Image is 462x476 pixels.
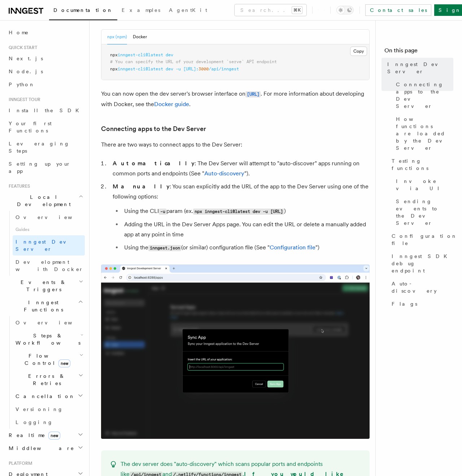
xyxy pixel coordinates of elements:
[113,183,170,190] strong: Manually
[176,66,181,71] span: -u
[6,460,32,466] span: Platform
[199,66,209,71] span: 3000
[110,52,118,57] span: npx
[13,372,78,387] span: Errors & Retries
[6,137,85,157] a: Leveraging Steps
[58,359,70,367] span: new
[117,2,165,19] a: Examples
[13,370,85,390] button: Errors & Retries
[13,403,85,416] a: Versioning
[389,277,453,297] a: Auto-discovery
[396,81,453,110] span: Connecting apps to the Dev Server
[6,191,85,211] button: Local Development
[101,265,370,439] img: Dev Server demo manually syncing an app
[387,61,453,75] span: Inngest Dev Server
[9,29,29,36] span: Home
[6,117,85,137] a: Your first Functions
[245,91,261,97] code: [URL]
[245,90,261,97] a: [URL]
[6,445,74,452] span: Middleware
[16,406,63,412] span: Versioning
[16,419,53,425] span: Logging
[113,160,195,167] strong: Automatically
[110,59,277,64] span: # You can specify the URL of your development `serve` API endpoint
[204,170,244,177] a: Auto-discovery
[165,2,212,19] a: AgentKit
[122,206,370,217] li: Using the CLI param (ex. )
[6,26,85,39] a: Home
[13,393,75,400] span: Cancellation
[101,140,370,150] p: There are two ways to connect apps to the Dev Server:
[13,416,85,429] a: Logging
[6,276,85,296] button: Events & Triggers
[6,183,30,189] span: Features
[365,4,431,16] a: Contact sales
[13,211,85,224] a: Overview
[122,7,160,13] span: Examples
[16,239,77,252] span: Inngest Dev Server
[392,253,453,274] span: Inngest SDK debug endpoint
[6,279,79,293] span: Events & Triggers
[53,7,113,13] span: Documentation
[6,78,85,91] a: Python
[392,300,417,307] span: Flags
[110,182,370,253] li: : You scan explicitly add the URL of the app to the Dev Server using one of the following options:
[9,121,52,134] span: Your first Functions
[389,297,453,310] a: Flags
[13,332,80,346] span: Steps & Workflows
[235,4,306,16] button: Search...⌘K
[6,157,85,178] a: Setting up your app
[16,214,90,220] span: Overview
[384,46,453,58] h4: On this page
[6,52,85,65] a: Next.js
[101,89,370,109] p: You can now open the dev server's browser interface on . For more information about developing wi...
[118,66,163,71] span: inngest-cli@latest
[392,157,453,172] span: Testing functions
[13,235,85,256] a: Inngest Dev Server
[389,230,453,250] a: Configuration file
[122,219,370,240] li: Adding the URL in the Dev Server Apps page. You can edit the URL or delete a manually added app a...
[133,30,147,44] button: Docker
[6,97,40,102] span: Inngest tour
[392,280,453,294] span: Auto-discovery
[393,78,453,113] a: Connecting apps to the Dev Server
[110,66,118,71] span: npx
[48,432,60,440] span: new
[16,259,83,272] span: Development with Docker
[9,82,35,87] span: Python
[13,224,85,235] span: Guides
[6,429,85,442] button: Realtimenew
[6,432,60,439] span: Realtime
[148,245,181,251] code: inngest.json
[13,352,79,367] span: Flow Control
[270,244,315,251] a: Configuration file
[6,193,79,208] span: Local Development
[154,101,189,108] a: Docker guide
[49,2,117,20] a: Documentation
[392,232,457,247] span: Configuration file
[159,209,166,215] code: -u
[6,65,85,78] a: Node.js
[13,349,85,370] button: Flow Controlnew
[166,66,173,71] span: dev
[336,6,354,14] button: Toggle dark mode
[396,198,453,227] span: Sending events to the Dev Server
[209,66,239,71] span: /api/inngest
[166,52,173,57] span: dev
[183,66,199,71] span: [URL]:
[6,211,85,276] div: Local Development
[396,115,453,152] span: How functions are loaded by the Dev Server
[169,7,207,13] span: AgentKit
[118,52,163,57] span: inngest-cli@latest
[384,58,453,78] a: Inngest Dev Server
[389,250,453,277] a: Inngest SDK debug endpoint
[9,56,43,61] span: Next.js
[107,30,127,44] button: npx (npm)
[393,195,453,230] a: Sending events to the Dev Server
[9,108,83,113] span: Install the SDK
[6,104,85,117] a: Install the SDK
[6,442,85,455] button: Middleware
[13,329,85,349] button: Steps & Workflows
[13,256,85,276] a: Development with Docker
[122,243,370,253] li: Using the (or similar) configuration file (See " ")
